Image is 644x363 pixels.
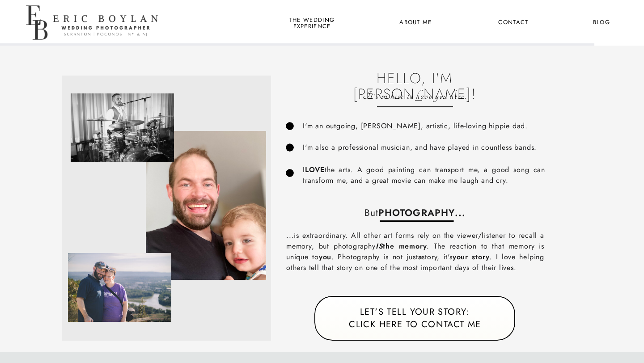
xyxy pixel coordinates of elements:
b: the memory [376,241,427,251]
p: I the arts. A good painting can transport me, a good song can transform me, and a great movie can... [303,165,545,186]
b: a [418,252,422,262]
i: IS [376,241,383,251]
nav: Let's tell your story: Click here to Contact me [339,306,491,331]
p: I'm an outgoing, [PERSON_NAME], artistic, life-loving hippie dad. [303,121,585,131]
p: ... [289,206,541,217]
a: Blog [585,17,618,29]
a: Let's tell your story:Click here to Contact me [339,306,491,331]
b: PHOTOGRAPHY [378,206,455,219]
b: your story [453,252,490,262]
b: LOVE [305,165,325,175]
p: It's so nice to have you here. [353,89,477,103]
span: But [364,206,378,219]
a: About Me [394,17,437,29]
h1: Hello, I'm [PERSON_NAME]! [353,71,477,84]
p: I'm also a professional musician, and have played in countless bands. [303,142,548,153]
a: the wedding experience [288,17,336,29]
b: you [319,252,331,262]
p: ...is extraordinary. All other art forms rely on the viewer/listener to recall a memory, but phot... [286,230,544,276]
a: Contact [497,17,530,29]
